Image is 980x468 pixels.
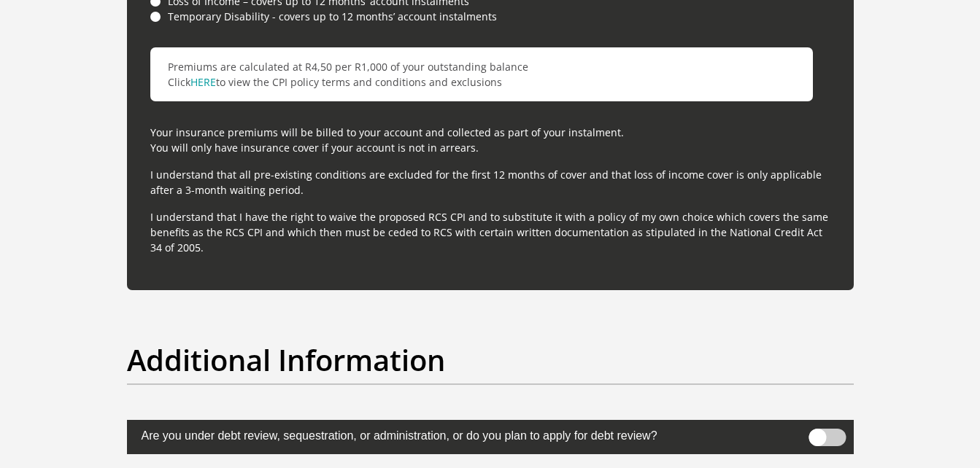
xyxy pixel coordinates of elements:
[150,47,813,101] p: Premiums are calculated at R4,50 per R1,000 of your outstanding balance Click to view the CPI pol...
[190,75,216,89] a: HERE
[127,343,854,378] h2: Additional Information
[127,420,781,448] label: Are you under debt review, sequestration, or administration, or do you plan to apply for debt rev...
[150,9,830,24] li: Temporary Disability - covers up to 12 months’ account instalments
[150,125,830,155] p: Your insurance premiums will be billed to your account and collected as part of your instalment. ...
[150,167,830,198] p: I understand that all pre-existing conditions are excluded for the first 12 months of cover and t...
[150,209,830,255] p: I understand that I have the right to waive the proposed RCS CPI and to substitute it with a poli...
